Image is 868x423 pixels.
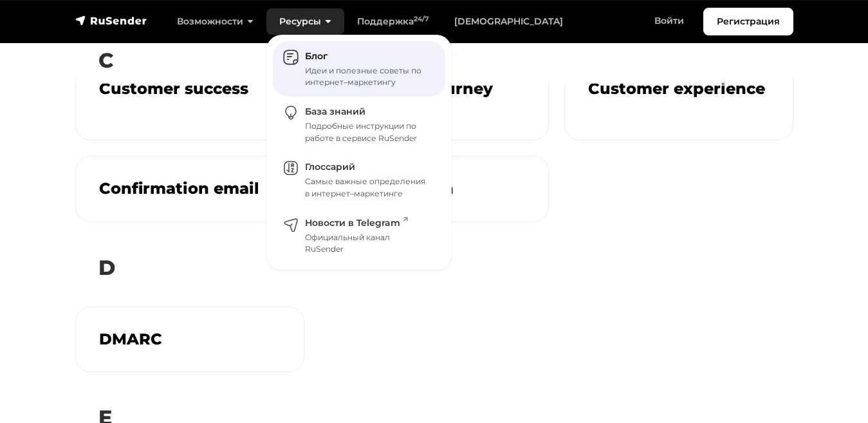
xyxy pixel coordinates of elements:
a: Поддержка24/7 [344,8,441,35]
div: Идеи и полезные советы по интернет–маркетингу [305,65,430,89]
a: Ресурсы [266,8,344,35]
img: RuSender [75,14,147,27]
h2: C [75,38,793,83]
span: База знаний [305,106,365,117]
div: Официальный канал RuSender [305,232,430,256]
div: Подробные инструкции по работе в сервисе RuSender [305,120,430,144]
div: Самые важные определения в интернет–маркетинге [305,176,430,200]
h3: Confirmation email [99,180,281,198]
a: Confirmation email [75,156,304,222]
h3: DMARC [99,330,281,349]
a: [DEMOGRAPHIC_DATA] [441,8,576,35]
a: База знаний Подробные инструкции по работе в сервисе RuSender [273,97,445,152]
sup: 24/7 [414,15,429,23]
span: Новости в Telegram [305,217,408,229]
a: Глоссарий Самые важные определения в интернет–маркетинге [273,153,445,208]
a: Новости в Telegram Официальный канал RuSender [273,208,445,263]
a: Возможности [164,8,266,35]
a: Блог Идеи и полезные советы по интернет–маркетингу [273,41,445,97]
a: DMARC [75,306,304,373]
a: Регистрация [703,8,793,35]
span: Блог [305,50,328,62]
span: Глоссарий [305,161,355,173]
a: Войти [642,8,697,34]
h2: D [75,245,793,290]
